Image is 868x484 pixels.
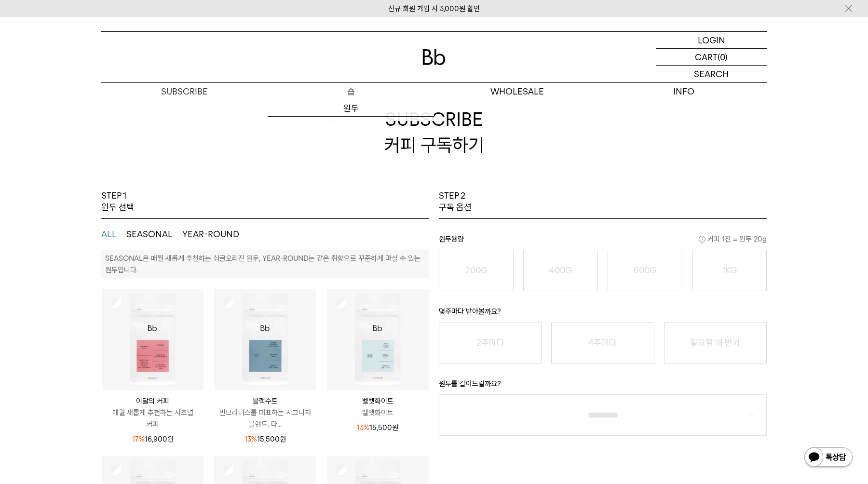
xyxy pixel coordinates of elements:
[244,433,286,445] p: 15,500
[268,100,434,117] a: 원두
[101,190,134,214] p: STEP 1 원두 선택
[102,407,203,430] p: 매월 새롭게 추천하는 시즈널 커피
[722,265,737,275] o: 1KG
[327,395,429,407] p: 벨벳화이트
[434,100,600,117] a: 도매 서비스
[357,423,369,432] span: 13%
[634,265,656,275] o: 600G
[214,289,316,390] img: 상품이미지
[268,117,434,133] a: 드립백/콜드브루/캡슐
[105,254,420,274] p: SEASONAL은 매월 새롭게 추천하는 싱글오리진 원두, YEAR-ROUND는 같은 취향으로 꾸준하게 마실 수 있는 원두입니다.
[102,395,203,407] p: 이달의 커피
[523,250,598,291] button: 400G
[101,74,767,190] h2: SUBSCRIBE 커피 구독하기
[392,423,398,432] span: 원
[608,250,682,291] button: 600G
[357,422,398,433] p: 15,500
[692,250,767,291] button: 1KG
[434,83,600,100] p: WHOLESALE
[664,322,767,363] button: 필요할 때 받기
[101,229,117,240] button: ALL
[439,190,472,214] p: STEP 2 구독 옵션
[439,322,542,363] button: 2주마다
[422,49,446,65] img: 로고
[698,32,725,48] p: LOGIN
[182,229,239,240] button: YEAR-ROUND
[656,49,767,66] a: CART (0)
[132,435,145,444] span: 17%
[695,49,718,65] p: CART
[132,433,174,445] p: 16,900
[280,435,286,444] span: 원
[101,83,268,100] a: SUBSCRIBE
[439,378,767,394] p: 원두를 갈아드릴까요?
[656,32,767,49] a: LOGIN
[214,395,316,407] p: 블랙수트
[439,233,767,250] p: 원두용량
[327,289,429,390] img: 상품이미지
[388,4,480,13] a: 신규 회원 가입 시 3,000원 할인
[718,49,728,65] p: (0)
[803,446,854,470] img: 카카오톡 채널 1:1 채팅 버튼
[102,289,203,390] img: 상품이미지
[126,229,173,240] button: SEASONAL
[600,83,767,100] p: INFO
[551,322,654,363] button: 4주마다
[244,435,257,444] span: 13%
[465,265,488,275] o: 200G
[439,306,767,322] p: 몇주마다 받아볼까요?
[549,265,572,275] o: 400G
[327,407,429,418] p: 벨벳화이트
[214,407,316,430] p: 빈브라더스를 대표하는 시그니처 블렌드. 다...
[699,233,767,245] span: 커피 1잔 = 윈두 20g
[694,66,729,82] p: SEARCH
[268,83,434,100] a: 숍
[167,435,174,444] span: 원
[439,250,514,291] button: 200G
